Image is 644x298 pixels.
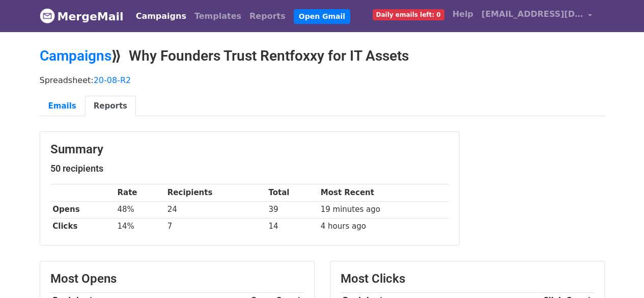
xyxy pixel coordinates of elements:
a: Emails [40,96,85,117]
span: Daily emails left: 0 [373,9,444,20]
a: 20-08-R2 [94,75,131,85]
a: Open Gmail [294,9,350,24]
th: Clicks [50,218,115,235]
h3: Most Opens [50,272,304,286]
td: 14% [115,218,165,235]
td: 7 [165,218,266,235]
td: 24 [165,201,266,218]
a: Daily emails left: 0 [369,4,449,24]
th: Most Recent [318,184,449,201]
th: Rate [115,184,165,201]
td: 39 [266,201,318,218]
h3: Summary [50,142,449,157]
h3: Most Clicks [341,272,594,286]
a: Reports [245,6,290,26]
th: Total [266,184,318,201]
td: 19 minutes ago [318,201,449,218]
span: [EMAIL_ADDRESS][DOMAIN_NAME] [482,8,583,20]
img: MergeMail logo [40,8,55,23]
p: Spreadsheet: [40,75,605,86]
a: Campaigns [40,47,111,64]
a: [EMAIL_ADDRESS][DOMAIN_NAME] [478,4,597,28]
th: Opens [50,201,115,218]
a: Reports [85,96,136,117]
h5: 50 recipients [50,163,449,174]
a: Templates [190,6,245,26]
a: MergeMail [40,6,124,27]
a: Campaigns [132,6,190,26]
td: 14 [266,218,318,235]
a: Help [449,4,478,24]
h2: ⟫ Why Founders Trust Rentfoxxy for IT Assets [40,47,605,65]
td: 4 hours ago [318,218,449,235]
th: Recipients [165,184,266,201]
td: 48% [115,201,165,218]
